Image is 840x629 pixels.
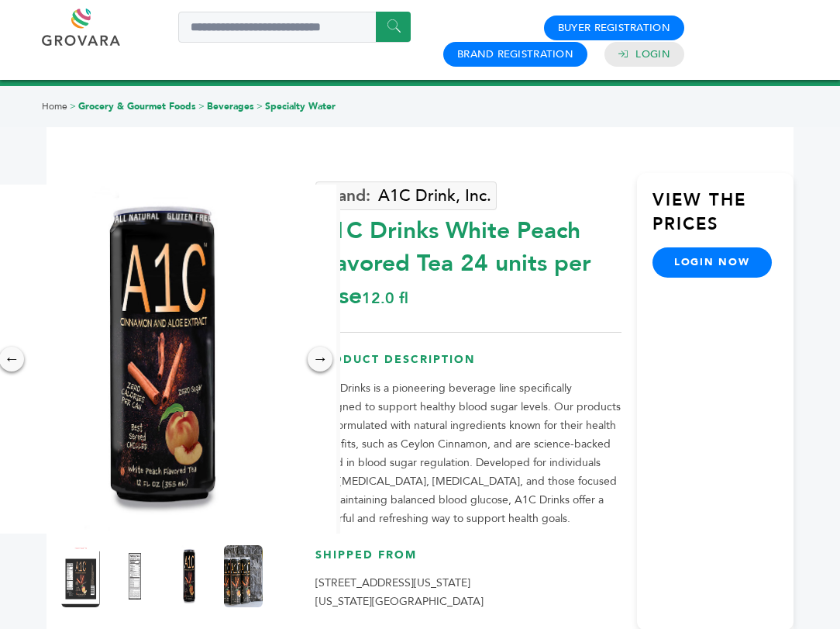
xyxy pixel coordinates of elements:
[61,545,100,607] img: A1C Drinks White Peach Flavored Tea 24 units per case 12.0 fl Product Label
[362,288,408,309] span: 12.0 fl
[652,247,772,277] a: login now
[315,548,621,575] h3: Shipped From
[315,181,497,210] a: A1C Drink, Inc.
[42,100,67,112] a: Home
[457,47,573,61] a: Brand Registration
[170,545,208,607] img: A1C Drinks White Peach Flavored Tea 24 units per case 12.0 fl
[315,379,621,528] p: A1C Drinks is a pioneering beverage line specifically designed to support healthy blood sugar lev...
[115,545,154,607] img: A1C Drinks White Peach Flavored Tea 24 units per case 12.0 fl Nutrition Info
[207,100,254,112] a: Beverages
[315,574,621,611] p: [STREET_ADDRESS][US_STATE] [US_STATE][GEOGRAPHIC_DATA]
[78,100,196,112] a: Grocery & Gourmet Foods
[70,100,76,112] span: >
[558,21,670,35] a: Buyer Registration
[308,347,332,372] div: →
[315,207,621,313] div: A1C Drinks White Peach Flavored Tea 24 units per case
[635,47,670,61] a: Login
[224,545,263,607] img: A1C Drinks White Peach Flavored Tea 24 units per case 12.0 fl
[265,100,336,112] a: Specialty Water
[198,100,205,112] span: >
[178,12,411,43] input: Search a product or brand...
[256,100,263,112] span: >
[315,352,621,379] h3: Product Description
[652,188,794,248] h3: View the Prices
